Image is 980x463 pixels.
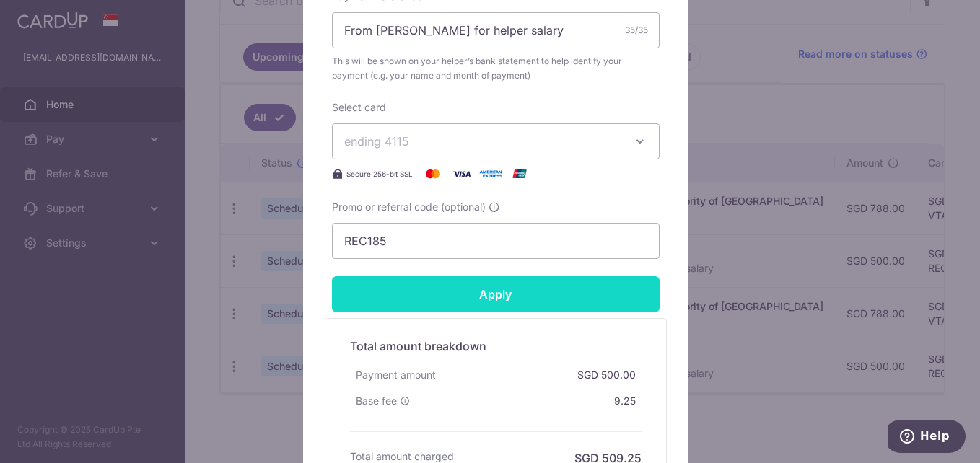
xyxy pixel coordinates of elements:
h5: Total amount breakdown [350,338,642,355]
input: Apply [332,276,660,312]
div: Payment amount [350,362,442,388]
div: SGD 500.00 [572,362,642,388]
span: ending 4115 [344,134,409,149]
iframe: Opens a widget where you can find more information [888,420,966,456]
span: Base fee [356,394,397,408]
img: Visa [447,165,476,182]
button: ending 4115 [332,123,660,159]
span: Secure 256-bit SSL [346,168,413,180]
img: Mastercard [419,165,447,182]
img: UnionPay [505,165,534,182]
label: Select card [332,100,386,115]
span: This will be shown on your helper’s bank statement to help identify your payment (e.g. your name ... [332,54,660,83]
div: 9.25 [608,388,642,414]
div: 35/35 [625,23,648,38]
img: American Express [476,165,505,182]
span: Promo or referral code (optional) [332,200,486,214]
